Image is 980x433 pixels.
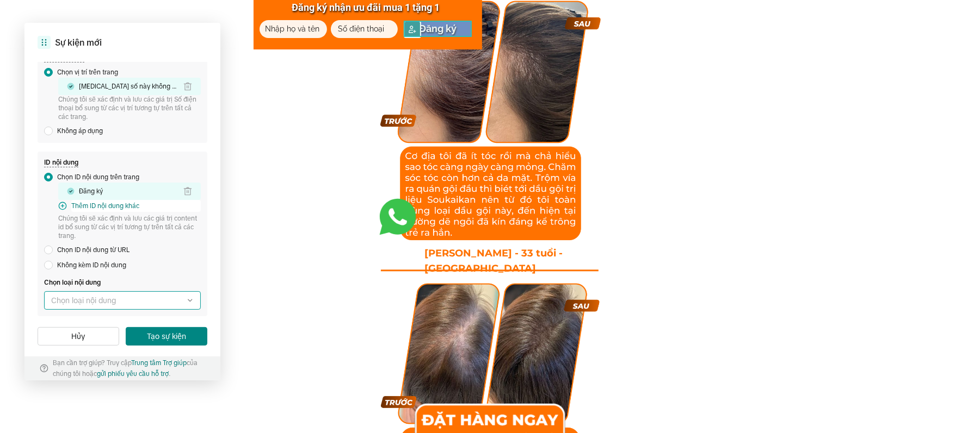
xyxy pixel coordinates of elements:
div: Đăng ký [79,187,103,196]
span: Không kèm ID nội dung [57,259,126,271]
h3: [PERSON_NAME] - 33 tuổi - [GEOGRAPHIC_DATA] [425,246,575,277]
div: ID nội dung [44,158,78,167]
div: Chọn loại nội dung [44,277,201,288]
button: Tạo sự kiện [126,327,207,346]
a: Trung tâm Trợ giúp [131,359,187,367]
div: Chúng tôi sẽ xác định và lưu các giá trị Số điện thoại bổ sung từ các vị trí tương tự trên tất cả... [58,95,201,121]
span: Không áp dụng [57,125,103,137]
span: Chọn ID nội dung trên trang [57,171,139,183]
div: Sự kiện mới [55,36,102,49]
span: Chọn vị trí trên trang [57,66,118,78]
span: Chọn ID nội dung từ URL [57,244,130,256]
a: gửi phiếu yêu cầu hỗ trợ [97,370,169,378]
button: Thêm ID nội dung khác [71,200,201,212]
div: [MEDICAL_DATA] số này không có giá trị [79,82,179,91]
div: Chúng tôi sẽ xác định và lưu các giá trị content id bổ sung từ các vị trí tương tự trên tất cả cá... [58,214,201,240]
p: Đăng ký [404,21,472,37]
div: Bạn cần trợ giúp? Truy cập của chúng tôi hoặc . [53,357,205,379]
button: Hủy [38,327,119,346]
